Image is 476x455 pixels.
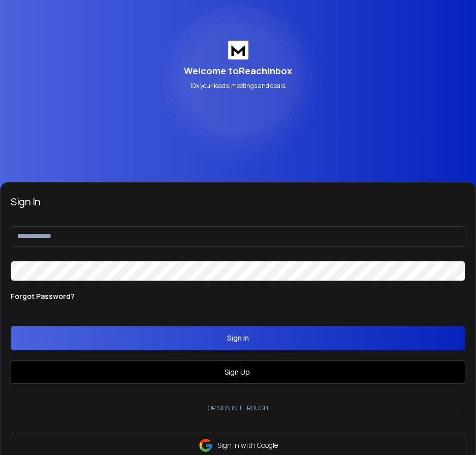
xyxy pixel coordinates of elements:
img: logo [228,41,248,59]
h3: Sign In [11,195,465,209]
p: Sign in with Google [217,440,278,450]
p: Welcome to ReachInbox [184,64,292,78]
a: Sign Up [225,367,251,377]
p: 10x your leads, meetings and deals. [190,82,287,90]
p: Or sign in through [204,404,272,412]
p: Forgot Password? [11,291,75,301]
button: Sign In [11,326,465,350]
